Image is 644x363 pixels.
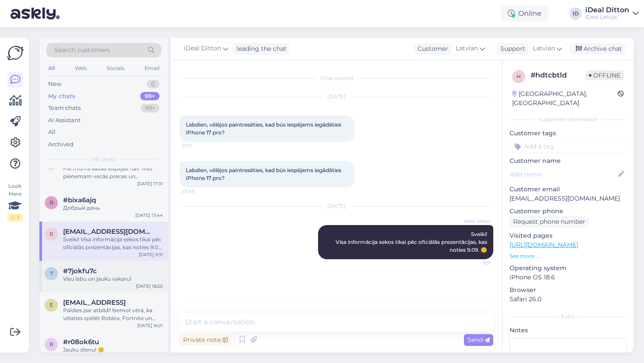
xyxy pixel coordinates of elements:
[137,322,163,329] div: [DATE] 16:21
[7,214,23,222] div: 2 / 3
[180,74,493,82] div: Chat started
[512,89,618,108] div: [GEOGRAPHIC_DATA], [GEOGRAPHIC_DATA]
[510,313,626,321] div: Extra
[533,44,555,53] span: Latvian
[63,228,154,236] span: robertsplume1@gmail.com
[63,267,97,275] span: #7jokfu7c
[63,204,163,212] div: Добрый день
[233,44,287,53] div: leading the chat
[458,218,491,225] span: iDeal Ditton
[92,155,116,163] span: My chats
[50,341,53,348] span: r
[135,212,163,219] div: [DATE] 13:44
[585,14,629,21] div: iDeal Latvija
[137,180,163,187] div: [DATE] 17:31
[48,104,81,113] div: Team chats
[510,264,626,273] p: Operating system
[140,92,159,101] div: 99+
[147,80,159,88] div: 0
[63,165,163,180] div: Pie mums šādas iespējas nav. Mēs pieņemam vecās preces un piedāvājam atlaidi jaunam pirkumam no m...
[73,63,88,74] div: Web
[510,273,626,282] p: iPhone OS 18.6
[510,207,626,216] p: Customer phone
[510,194,626,203] p: [EMAIL_ADDRESS][DOMAIN_NAME]
[48,92,75,101] div: My chats
[531,70,585,81] div: # hdtcbtld
[510,116,626,123] div: Customer information
[570,43,626,55] div: Archive chat
[510,326,626,335] p: Notes
[184,44,221,53] span: iDeal Ditton
[510,216,589,228] div: Request phone number
[48,140,74,149] div: Archived
[510,241,578,249] a: [URL][DOMAIN_NAME]
[141,104,159,113] div: 99+
[510,231,626,240] p: Visited pages
[510,129,626,138] p: Customer tags
[7,182,23,222] div: Look Here
[63,346,163,354] div: Jauku dienu! 🙂
[63,307,163,322] div: Paldies par atbildi! Ņemot vērā, ka vēlaties spēlēt Roblox, Fortnite un Minecraft, iesakām divus ...
[182,142,215,149] span: 22:11
[105,63,126,74] div: Socials
[180,93,493,101] div: [DATE]
[46,63,57,74] div: All
[48,80,61,88] div: New
[414,44,448,53] div: Customer
[510,185,626,194] p: Customer email
[54,46,110,55] span: Search customers
[510,140,626,153] input: Add a tag
[48,128,56,137] div: All
[585,7,639,21] a: iDeal DittoniDeal Latvija
[336,231,488,253] span: Sveiki! Visa informācija sekos tikai pēc oficiālās prezentācijas, kas noties 9.09. 🙂
[585,70,624,80] span: Offline
[50,199,53,206] span: b
[186,121,343,136] span: Labdien, vēlējos paintresēties, kad būs iespējams iegādāties IPhone 17 pro?
[50,231,53,237] span: r
[501,6,548,21] div: Online
[510,169,616,179] input: Add name
[456,44,478,53] span: Latvian
[517,73,521,80] span: h
[510,252,626,260] p: See more ...
[467,336,490,344] span: Send
[182,188,215,194] span: 22:43
[186,167,343,181] span: Labdien, vēlējos paintresēties, kad būs iespējams iegādāties IPhone 17 pro?
[63,196,96,204] span: #bixa6ajq
[510,156,626,166] p: Customer name
[510,295,626,304] p: Safari 26.0
[50,302,53,308] span: e
[180,334,231,346] div: Private note
[139,251,163,258] div: [DATE] 9:31
[136,283,163,289] div: [DATE] 18:20
[50,270,53,277] span: 7
[510,285,626,295] p: Browser
[497,44,525,53] div: Support
[63,275,163,283] div: Visu labu un jauku vakaru!
[585,7,629,14] div: iDeal Ditton
[63,299,126,307] span: elza.vitolina@icloud.cim
[7,45,24,61] img: Askly Logo
[63,338,99,346] span: #r08ok6tu
[48,116,81,125] div: AI Assistant
[570,7,582,20] div: ID
[458,260,491,266] span: 9:31
[143,63,161,74] div: Email
[180,202,493,210] div: [DATE]
[63,236,163,251] div: Sveiki! Visa informācija sekos tikai pēc oficiālās prezentācijas, kas noties 9.09. 🙂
